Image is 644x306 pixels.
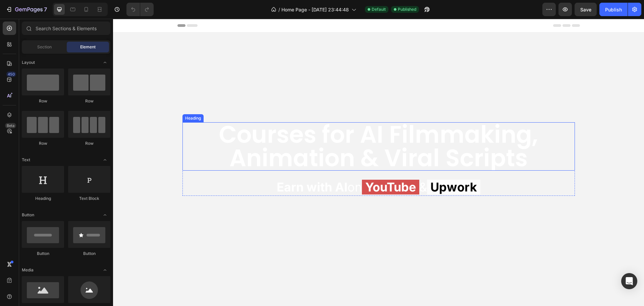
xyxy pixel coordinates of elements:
button: Save [575,3,597,16]
div: Row [68,140,110,146]
span: Home Page - [DATE] 23:44:48 [281,6,349,13]
div: Heading [22,195,64,202]
span: Toggle open [100,155,110,165]
strong: Upwork [317,161,364,176]
span: / [278,6,280,13]
span: Button [22,212,34,218]
div: Text Block [68,195,110,202]
strong: YouTube [252,161,303,176]
div: 450 [6,72,16,77]
div: Open Intercom Messenger [621,273,637,289]
button: Publish [599,3,628,16]
span: Toggle open [100,265,110,275]
div: Button [68,251,110,257]
span: Published [398,6,416,12]
input: Search Sections & Elements [22,21,110,35]
span: Layout [22,59,35,65]
div: Undo/Redo [126,3,154,16]
span: Text [22,157,30,163]
span: Element [80,44,96,50]
p: 7 [44,5,47,13]
span: Section [37,44,52,50]
span: Toggle open [100,57,110,68]
div: Beta [5,123,16,128]
iframe: Design area [113,19,644,306]
button: 7 [3,3,50,16]
span: Toggle open [100,210,110,220]
div: Row [22,140,64,146]
div: Button [22,251,64,257]
div: Row [68,98,110,104]
div: Row [22,98,64,104]
strong: Earn with AI [164,161,234,176]
span: Media [22,267,34,273]
div: Publish [605,6,622,13]
span: Default [372,6,386,12]
span: Save [580,7,591,12]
